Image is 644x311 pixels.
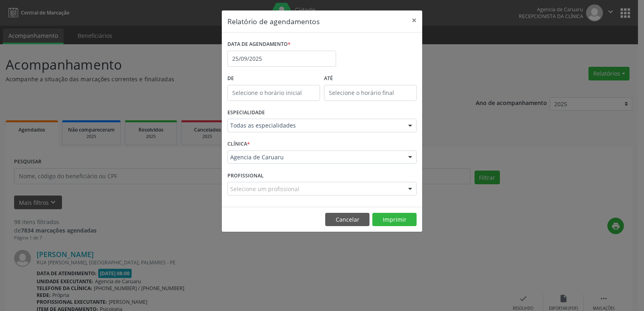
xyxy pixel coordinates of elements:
span: Todas as especialidades [230,122,400,130]
input: Selecione o horário inicial [227,85,320,101]
label: DATA DE AGENDAMENTO [227,38,291,51]
label: De [227,72,320,85]
span: Agencia de Caruaru [230,153,400,161]
input: Selecione o horário final [324,85,417,101]
button: Close [406,10,422,30]
label: PROFISSIONAL [227,169,264,182]
button: Cancelar [325,213,369,227]
span: Selecione um profissional [230,185,299,193]
input: Selecione uma data ou intervalo [227,51,336,67]
label: ATÉ [324,72,417,85]
label: CLÍNICA [227,138,250,150]
button: Imprimir [372,213,417,227]
h5: Relatório de agendamentos [227,16,320,27]
label: ESPECIALIDADE [227,107,265,119]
